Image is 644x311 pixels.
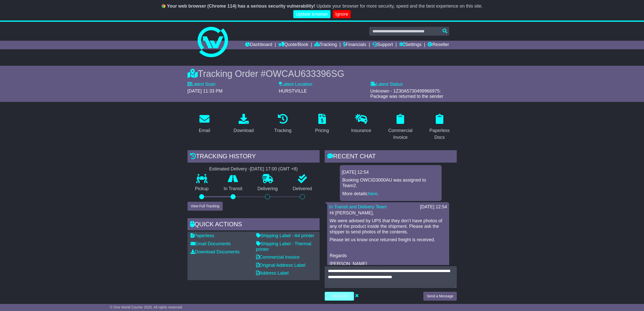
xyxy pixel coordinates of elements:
[195,112,213,136] a: Email
[399,41,422,49] a: Settings
[342,191,439,197] p: More details: .
[330,210,447,216] p: Hi [PERSON_NAME],
[279,82,312,87] label: Latest Location
[250,186,285,192] p: Delivering
[383,112,418,143] a: Commercial Invoice
[188,150,320,164] div: Tracking history
[428,41,449,49] a: Reseller
[279,88,307,94] span: HURSTVILLE
[316,4,483,9] span: Update your browser for more security, speed and the best experience on this site.
[387,127,414,141] div: Commercial Invoice
[256,271,289,276] a: Address Label
[348,112,375,136] a: Insurance
[342,170,440,175] div: [DATE] 12:54
[199,127,210,134] div: Email
[188,186,216,192] p: Pickup
[230,112,257,136] a: Download
[266,69,344,79] span: OWCAU633396SG
[256,255,300,260] a: Commercial Invoice
[188,202,223,211] button: View Full Tracking
[256,233,314,238] a: Shipping Label - A4 printer
[234,127,254,134] div: Download
[329,204,387,209] a: In Transit and Delivery Team
[315,127,329,134] div: Pricing
[293,10,330,18] a: Update browser
[370,88,443,99] span: Unknown - 1Z30A5730499966975: Package was returned to the sender
[167,4,315,9] b: Your web browser (Chrome 114) has a serious security vulnerability!
[188,68,457,79] div: Tracking Order #
[191,249,240,254] a: Download Documents
[343,41,366,49] a: Financials
[312,112,332,136] a: Pricing
[351,127,371,134] div: Insurance
[368,191,378,196] a: here
[420,204,447,210] div: [DATE] 12:54
[315,41,337,49] a: Tracking
[188,166,320,172] div: Estimated Delivery -
[250,166,298,172] div: [DATE] 17:00 (GMT +8)
[423,112,457,143] a: Paperless Docs
[188,82,216,87] label: Latest Scan
[256,241,311,252] a: Shipping Label - Thermal printer
[285,186,320,192] p: Delivered
[191,241,231,246] a: Email Documents
[188,218,320,232] div: Quick Actions
[216,186,250,192] p: In Transit
[245,41,272,49] a: Dashboard
[330,237,447,243] p: Please let us know once returned freight is received.
[325,150,457,164] div: RECENT CHAT
[330,261,447,267] p: [PERSON_NAME]
[330,253,447,259] p: Regards
[271,112,295,136] a: Tracking
[330,218,447,235] p: We were advised by UPS that they don’t have photos of any of the product inside the shipment. Ple...
[188,88,223,94] span: [DATE] 11:33 PM
[372,41,393,49] a: Support
[278,41,308,49] a: Quote/Book
[423,292,456,301] button: Send a Message
[426,127,453,141] div: Paperless Docs
[342,177,439,188] p: Booking OWCID3000AU was assigned to Team2.
[110,305,183,309] span: © One World Courier 2025. All rights reserved.
[333,10,351,18] a: Ignore
[191,233,214,238] a: Paperless
[370,82,403,87] label: Latest Status
[256,263,305,268] a: Original Address Label
[274,127,291,134] div: Tracking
